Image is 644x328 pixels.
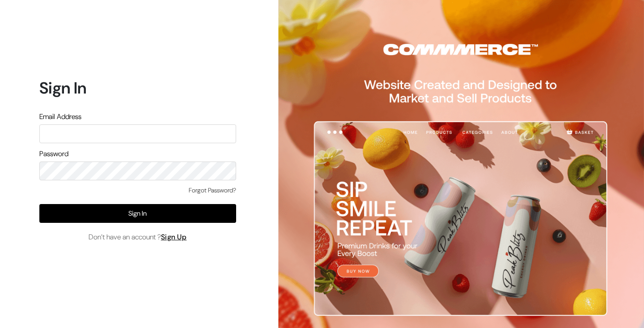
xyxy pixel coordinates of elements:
h1: Sign In [39,78,236,98]
label: Email Address [39,111,81,122]
a: Sign Up [161,232,187,242]
a: Forgot Password? [189,186,236,195]
span: Don’t have an account ? [89,232,187,243]
button: Sign In [39,204,236,223]
label: Password [39,149,68,159]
